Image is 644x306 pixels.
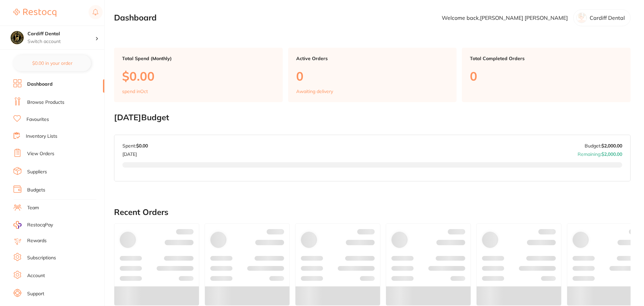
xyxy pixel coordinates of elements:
p: Welcome back, [PERSON_NAME] [PERSON_NAME] [442,15,568,21]
p: [DATE] [122,149,148,157]
a: View Orders [27,150,54,157]
h4: Cardiff Dental [28,31,95,37]
img: Restocq Logo [13,9,56,17]
a: Active Orders0Awaiting delivery [288,48,457,102]
img: RestocqPay [13,221,21,229]
h2: Recent Orders [114,208,631,217]
a: Favourites [26,116,49,123]
a: Suppliers [27,169,47,175]
p: 0 [470,69,623,83]
p: Spent: [122,143,148,148]
a: Rewards [27,237,47,244]
a: Inventory Lists [26,133,57,140]
h2: [DATE] Budget [114,113,631,122]
a: Restocq Logo [13,5,56,20]
a: Account [27,272,45,279]
a: Budgets [27,187,45,193]
a: RestocqPay [13,221,53,229]
p: spend in Oct [122,89,148,94]
p: 0 [296,69,449,83]
p: Switch account [28,38,95,45]
strong: $2,000.00 [601,143,622,149]
img: Cardiff Dental [10,31,24,44]
h2: Dashboard [114,13,157,23]
a: Browse Products [27,99,64,106]
strong: $0.00 [136,143,148,149]
p: Remaining: [578,149,622,157]
a: Dashboard [27,81,53,88]
a: Support [27,291,44,297]
p: Total Spend (Monthly) [122,56,275,61]
p: Cardiff Dental [590,15,625,21]
button: $0.00 in your order [13,55,91,71]
a: Total Completed Orders0 [462,48,631,102]
p: Awaiting delivery [296,89,333,94]
p: Total Completed Orders [470,56,623,61]
strong: $2,000.00 [601,151,622,157]
p: Budget: [585,143,622,148]
span: RestocqPay [27,222,53,228]
a: Total Spend (Monthly)$0.00spend inOct [114,48,283,102]
p: $0.00 [122,69,275,83]
p: Active Orders [296,56,449,61]
a: Team [27,205,39,211]
a: Subscriptions [27,255,56,261]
